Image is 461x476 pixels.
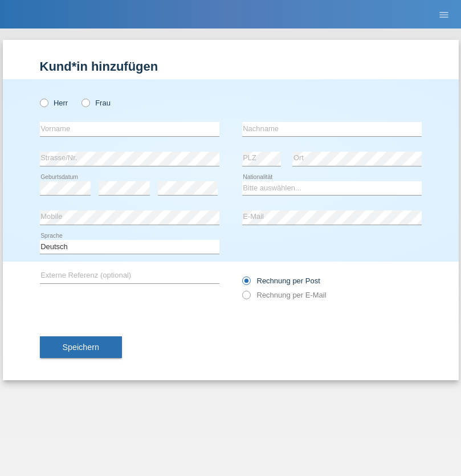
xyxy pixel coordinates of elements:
h1: Kund*in hinzufügen [40,59,422,74]
button: Speichern [40,336,122,358]
input: Herr [40,99,47,106]
input: Frau [81,99,89,106]
span: Speichern [63,343,99,352]
label: Rechnung per Post [242,276,320,285]
a: menu [433,11,455,18]
label: Frau [81,99,111,107]
input: Rechnung per E-Mail [242,291,250,305]
label: Rechnung per E-Mail [242,291,327,299]
label: Herr [40,99,68,107]
input: Rechnung per Post [242,276,250,291]
i: menu [438,9,450,21]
